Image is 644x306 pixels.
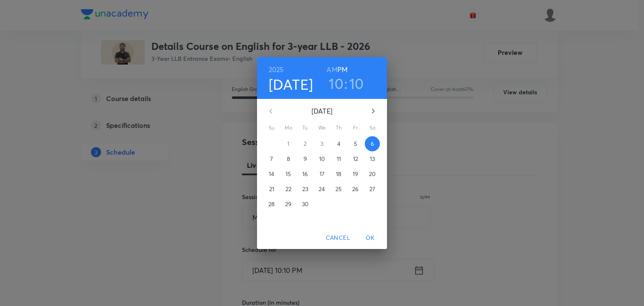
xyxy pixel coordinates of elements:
[360,233,380,243] span: OK
[285,200,291,208] p: 29
[298,166,313,182] button: 16
[335,185,342,193] p: 25
[314,182,330,197] button: 24
[298,197,313,212] button: 30
[353,155,358,163] p: 12
[314,166,330,182] button: 17
[264,166,279,182] button: 14
[298,182,313,197] button: 23
[264,182,279,197] button: 21
[319,170,325,178] p: 17
[371,140,374,148] p: 6
[348,166,363,182] button: 19
[337,155,341,163] p: 11
[365,182,380,197] button: 27
[281,166,296,182] button: 15
[314,124,330,132] span: We
[336,170,341,178] p: 18
[352,185,358,193] p: 26
[281,106,363,116] p: [DATE]
[281,197,296,212] button: 29
[264,151,279,166] button: 7
[322,230,353,246] button: Cancel
[365,166,380,182] button: 20
[298,151,313,166] button: 9
[264,124,279,132] span: Su
[338,64,348,75] button: PM
[327,64,337,75] button: AM
[286,185,291,193] p: 22
[319,185,325,193] p: 24
[348,124,363,132] span: Fr
[269,170,274,178] p: 14
[349,75,364,92] button: 10
[298,124,313,132] span: Tu
[369,185,375,193] p: 27
[331,124,346,132] span: Th
[337,140,340,148] p: 4
[365,151,380,166] button: 13
[353,170,358,178] p: 19
[304,155,307,163] p: 9
[287,155,290,163] p: 8
[348,151,363,166] button: 12
[269,185,274,193] p: 21
[331,166,346,182] button: 18
[268,200,275,208] p: 28
[281,182,296,197] button: 22
[302,185,308,193] p: 23
[357,230,384,246] button: OK
[354,140,357,148] p: 5
[302,170,308,178] p: 16
[264,197,279,212] button: 28
[319,155,325,163] p: 10
[269,75,313,93] button: [DATE]
[281,124,296,132] span: Mo
[329,75,343,92] button: 10
[270,155,273,163] p: 7
[314,151,330,166] button: 10
[331,151,346,166] button: 11
[281,151,296,166] button: 8
[302,200,309,208] p: 30
[331,182,346,197] button: 25
[348,182,363,197] button: 26
[365,136,380,151] button: 6
[286,170,291,178] p: 15
[370,155,375,163] p: 13
[344,75,348,92] h3: :
[365,124,380,132] span: Sa
[331,136,346,151] button: 4
[369,170,376,178] p: 20
[269,64,284,75] button: 2025
[326,233,350,243] span: Cancel
[348,136,363,151] button: 5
